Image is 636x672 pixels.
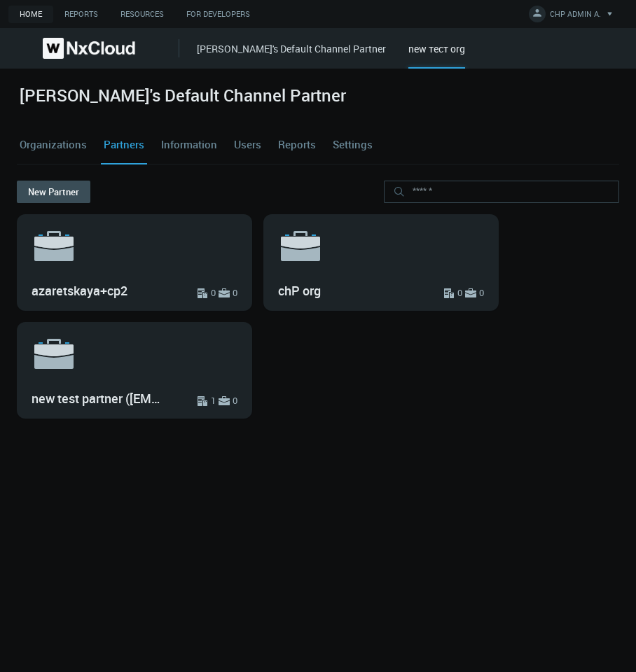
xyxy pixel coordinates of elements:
[109,6,175,23] a: Resources
[197,42,386,55] a: [PERSON_NAME]'s Default Channel Partner
[195,393,237,408] div: 1 0
[195,286,237,300] div: 0 0
[175,6,261,23] a: For Developers
[330,126,375,164] a: Settings
[8,6,53,23] a: Home
[278,283,412,299] h3: chP org
[158,126,220,164] a: Information
[442,286,484,300] div: 0 0
[17,181,90,203] button: New Partner
[53,6,109,23] a: Reports
[231,126,264,164] a: Users
[408,41,465,69] div: new тест org
[275,126,319,164] a: Reports
[32,391,165,407] h3: new test partner ([EMAIL_ADDRESS][DOMAIN_NAME])
[550,8,601,24] span: CHP ADMIN A.
[32,283,165,299] h3: azaretskaya+cp2
[20,85,346,106] h2: [PERSON_NAME]'s Default Channel Partner
[43,38,135,59] img: Nx Cloud logo
[101,126,147,164] a: Partners
[17,126,90,164] a: Organizations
